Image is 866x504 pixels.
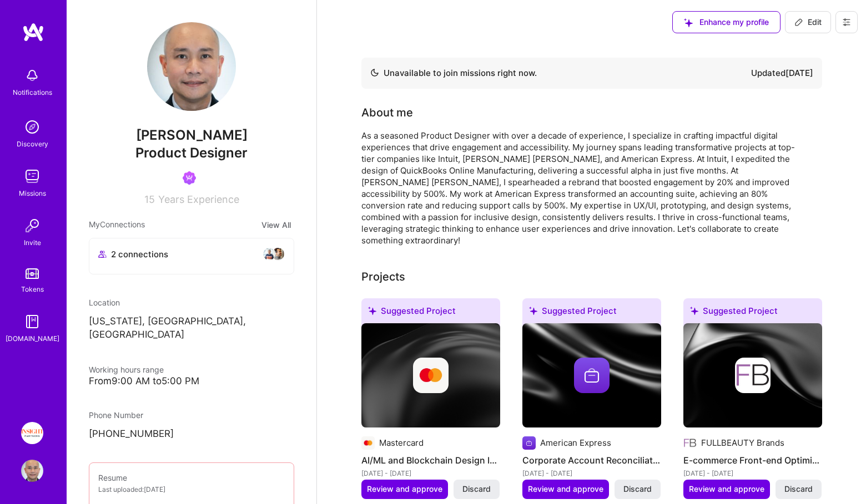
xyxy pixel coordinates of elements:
button: Discard [454,480,500,498]
div: Last uploaded: [DATE] [98,483,285,495]
div: Location [89,297,294,308]
img: tokens [26,268,39,279]
i: icon SuggestedTeams [684,18,693,27]
span: Years Experience [158,194,239,205]
p: [US_STATE], [GEOGRAPHIC_DATA], [GEOGRAPHIC_DATA] [89,315,294,342]
img: Invite [21,215,43,237]
div: Projects [361,268,405,285]
button: Edit [785,11,831,33]
span: 15 [144,194,155,205]
span: [PERSON_NAME] [89,127,294,144]
div: Invite [24,237,41,248]
span: Discard [623,483,652,495]
div: Suggested Project [683,298,822,328]
div: Discovery [17,138,48,150]
img: Company logo [683,436,697,450]
div: Suggested Project [522,298,661,328]
i: icon SuggestedTeams [529,307,537,315]
span: Resume [98,473,127,482]
i: icon SuggestedTeams [690,307,698,315]
img: cover [361,323,500,427]
a: Insight Partners: Data & AI - Sourcing [18,422,46,444]
div: Missions [19,187,46,199]
span: Phone Number [89,410,143,420]
img: avatar [271,247,285,261]
div: From 9:00 AM to 5:00 PM [89,375,294,387]
span: Review and approve [689,483,764,495]
img: Company logo [413,358,449,393]
div: Mastercard [379,437,424,449]
button: Discard [776,480,822,498]
i: icon Collaborator [98,250,107,258]
img: Company logo [735,358,771,393]
img: Company logo [574,358,610,393]
span: Discard [784,483,813,495]
span: My Connections [89,218,145,231]
div: Tokens [21,283,44,295]
div: About me [361,104,413,121]
img: Availability [370,68,379,77]
img: cover [683,323,822,427]
img: User Avatar [147,22,236,111]
div: Updated [DATE] [751,67,813,80]
button: Review and approve [683,480,770,498]
h4: AI/ML and Blockchain Design Initiatives [361,453,500,467]
span: Edit [794,17,822,28]
div: [DATE] - [DATE] [361,467,500,479]
div: Suggested Project [361,298,500,328]
img: cover [522,323,661,427]
div: Notifications [13,86,52,98]
img: avatar [263,247,276,261]
img: Company logo [522,436,536,450]
h4: Corporate Account Reconciliation UX Transformation [522,453,661,467]
div: American Express [540,437,611,449]
span: Product Designer [135,145,248,161]
button: Discard [615,480,661,498]
span: Enhance my profile [684,17,769,28]
p: [PHONE_NUMBER] [89,427,294,441]
img: bell [21,64,43,86]
img: teamwork [21,165,43,187]
span: Discard [462,483,491,495]
div: FULLBEAUTY Brands [701,437,784,449]
button: Review and approve [522,480,609,498]
button: View All [258,218,294,231]
h4: E-commerce Front-end Optimization [683,453,822,467]
div: As a seasoned Product Designer with over a decade of experience, I specialize in crafting impactf... [361,130,805,246]
img: Been on Mission [183,171,196,185]
a: User Avatar [18,460,46,482]
img: Insight Partners: Data & AI - Sourcing [21,422,43,444]
div: [DATE] - [DATE] [522,467,661,479]
img: User Avatar [21,460,43,482]
button: Review and approve [361,480,448,498]
i: icon SuggestedTeams [368,307,376,315]
img: discovery [21,116,43,138]
img: guide book [21,310,43,333]
img: logo [22,22,44,42]
span: Review and approve [367,483,442,495]
div: [DATE] - [DATE] [683,467,822,479]
span: Review and approve [528,483,603,495]
span: Working hours range [89,365,164,374]
img: Company logo [361,436,375,450]
button: 2 connectionsavataravatar [89,238,294,274]
button: Enhance my profile [672,11,781,33]
span: 2 connections [111,248,168,260]
div: Unavailable to join missions right now. [370,67,537,80]
div: [DOMAIN_NAME] [6,333,59,344]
